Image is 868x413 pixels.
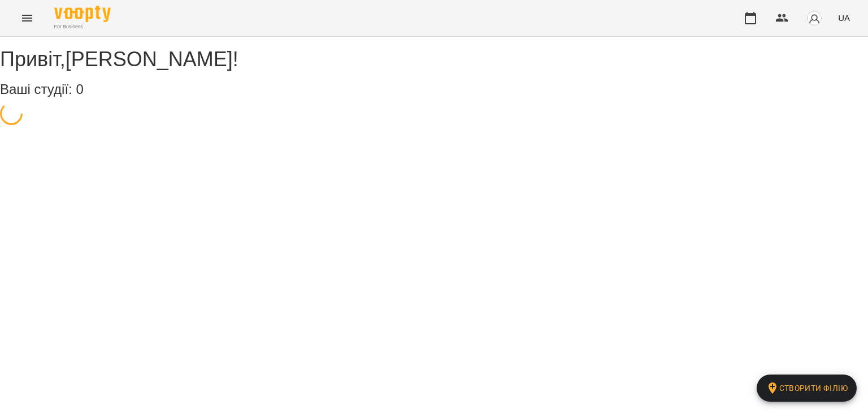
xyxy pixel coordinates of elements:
span: For Business [54,23,111,31]
span: 0 [76,81,83,97]
img: avatar_s.png [806,10,822,26]
img: Voopty Logo [54,6,111,22]
span: UA [838,12,850,24]
button: UA [834,7,854,28]
button: Menu [14,5,41,32]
